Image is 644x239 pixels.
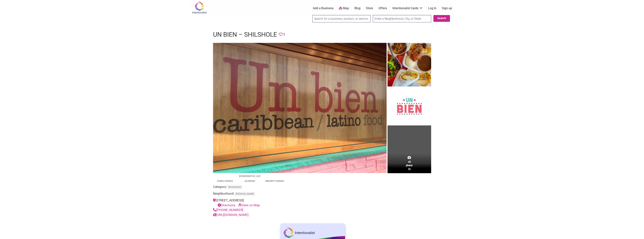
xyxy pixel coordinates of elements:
img: Un Bien [213,43,387,173]
a: Directions [218,203,235,207]
a: Log In [428,6,436,10]
a: Sign up [442,6,452,10]
img: Intentionalist [190,2,208,14]
input: Search for a business, product, or service [312,15,371,22]
a: Restaurants [228,186,241,188]
a: View on Map [238,203,260,207]
a: Map [339,6,349,11]
div: [STREET_ADDRESS] [213,198,431,208]
a: [URL][DOMAIN_NAME] [213,213,249,217]
img: Un Bien [388,43,431,87]
span: [PERSON_NAME] [234,192,255,196]
a: [DEMOGRAPHIC_DATA]-Owned [239,175,261,182]
a: Offers [379,6,387,10]
span: 1 [283,32,285,37]
a: Store [366,6,373,10]
a: Family-Owned [217,180,233,182]
input: Enter a Neighborhood, City, or State [373,15,431,22]
a: Blog [354,6,360,10]
div: Neighborhood: [213,191,431,198]
a: Minority-Owned [265,180,284,182]
a: Intentionalist Cards [392,6,423,10]
a: [PHONE_NUMBER] [213,208,243,212]
a: Add a Business [313,6,334,10]
button: Search [433,15,450,22]
span: All photos (3) [406,160,413,171]
h1: Un Bien – Shilshole [213,30,277,39]
div: Category: [213,184,431,191]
